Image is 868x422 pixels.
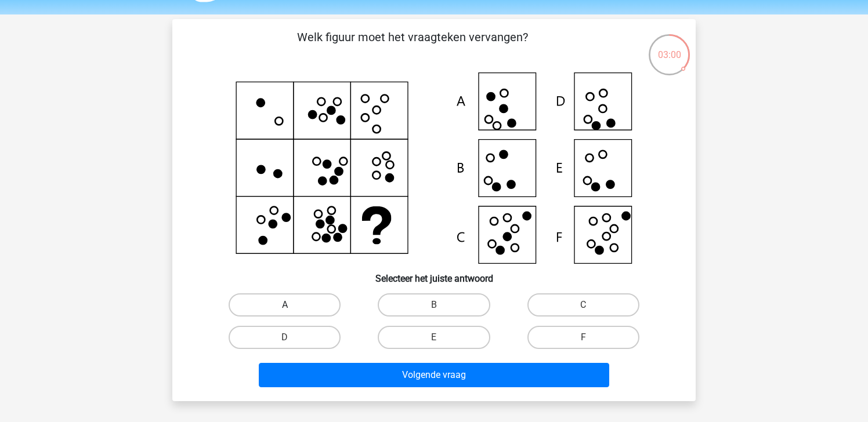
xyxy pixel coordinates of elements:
label: E [378,326,490,349]
label: A [229,293,341,316]
label: D [229,326,341,349]
h6: Selecteer het juiste antwoord [191,264,677,284]
p: Welk figuur moet het vraagteken vervangen? [191,28,634,63]
label: B [378,293,490,316]
label: C [527,293,639,316]
label: F [527,326,639,349]
button: Volgende vraag [259,363,610,387]
div: 03:00 [648,33,691,62]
